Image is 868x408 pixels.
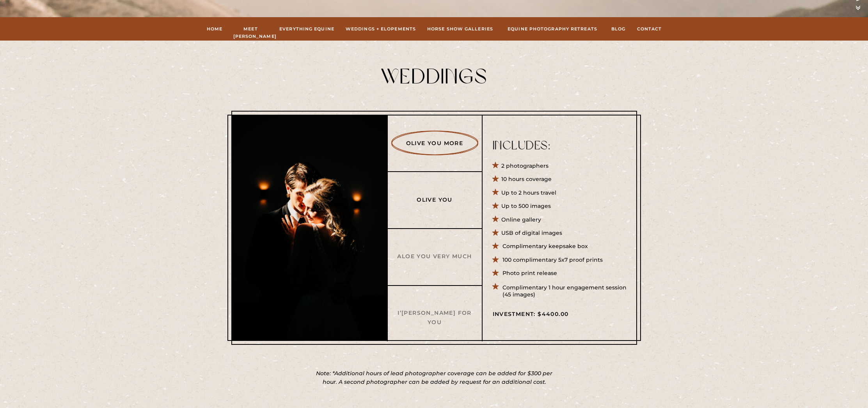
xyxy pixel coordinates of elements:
p: Photo print release [502,269,630,277]
a: Everything Equine [279,25,335,32]
p: USB of digital images [501,229,628,237]
p: 100 complimentary 5x7 proof prints [502,255,630,264]
p: Complimentary 1 hour engagement session (45 images) [502,284,630,297]
h2: Weddings [243,66,625,85]
a: Aloe You Very Much [397,252,472,260]
p: Up to 2 hours travel [501,188,628,197]
p: Online gallery [501,215,628,224]
p: 10 hours coverage [501,175,628,183]
p: Includes: [493,140,628,149]
p: Complimentary keepsake box [502,242,630,250]
a: Meet [PERSON_NAME] [233,25,268,32]
a: Equine Photography Retreats [505,25,600,32]
a: Blog [611,25,627,32]
p: Investment: $4400.00 [493,310,587,318]
a: Home [206,25,223,32]
a: I’[PERSON_NAME] For You [397,309,472,317]
p: Up to 500 images [501,202,628,210]
a: Olive You [397,195,472,204]
p: 2 photographers [501,161,628,170]
a: Weddings + Elopements [346,25,416,32]
i: Note: *Additional hours of lead photographer coverage can be added for $300 per hour. A second ph... [316,370,552,385]
a: Olive You More [397,139,472,147]
a: Contact [637,25,662,32]
a: hORSE sHOW gALLERIES [426,25,495,32]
